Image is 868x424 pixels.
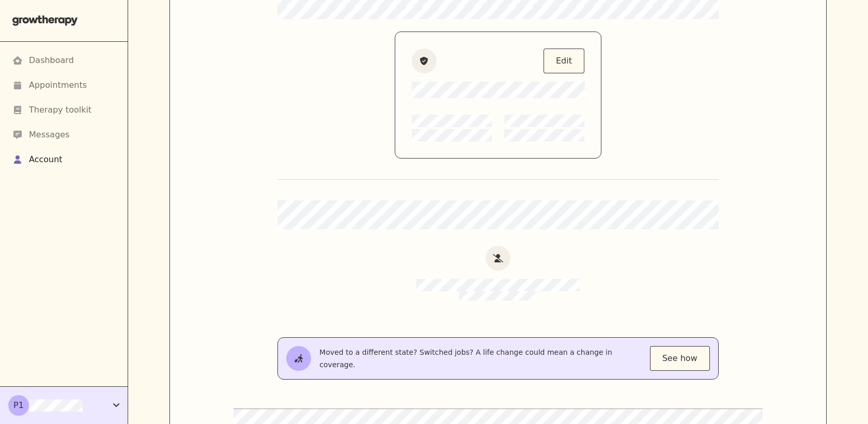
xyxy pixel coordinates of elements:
a: Appointments [12,73,115,98]
div: Therapy toolkit [29,104,91,116]
div: Appointments [29,79,87,91]
a: Account [12,147,115,172]
a: Therapy toolkit [12,98,115,122]
a: Dashboard [12,48,115,73]
div: Messages [29,129,69,141]
button: Edit [544,49,584,73]
div: Dashboard [29,54,74,67]
a: Messages [12,122,115,147]
div: P1 [8,395,29,416]
span: Moved to a different state? Switched jobs? A life change could mean a change in coverage. [319,348,612,369]
img: Grow Therapy [12,15,78,26]
a: See how [650,353,710,363]
div: See how [650,346,710,371]
div: Account [29,153,63,166]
